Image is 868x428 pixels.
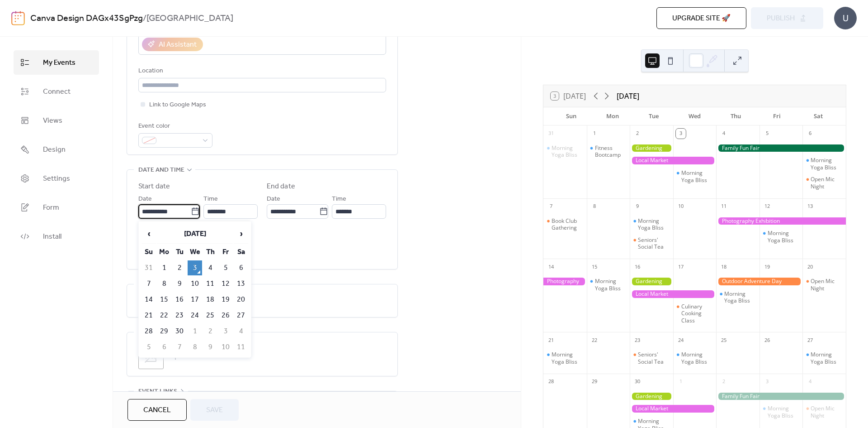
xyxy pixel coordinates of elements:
div: Open Mic Night [811,405,842,419]
span: Install [43,231,61,242]
span: Time [332,194,346,205]
div: Family Fun Fair [716,144,846,152]
div: 30 [632,377,642,387]
td: 15 [157,292,171,307]
td: 5 [218,260,233,275]
span: Form [43,202,59,213]
td: 17 [188,292,202,307]
td: 27 [234,308,248,323]
div: Event color [138,121,211,132]
th: We [188,245,202,260]
div: 16 [632,262,642,272]
div: 20 [805,262,815,272]
div: Open Mic Night [811,278,842,292]
div: 31 [546,129,556,139]
td: 29 [157,324,171,339]
span: Connect [43,87,71,97]
div: Sat [797,107,839,125]
div: 12 [762,202,772,212]
th: Th [203,245,217,260]
td: 5 [142,340,156,355]
img: logo [11,11,25,25]
div: 21 [546,335,556,345]
div: 22 [590,335,599,345]
td: 4 [203,260,217,275]
div: 15 [590,262,599,272]
div: Local Market [630,405,716,413]
div: 24 [676,335,686,345]
td: 10 [188,276,202,291]
div: Morning Yoga Bliss [681,169,713,183]
div: Book Club Gathering [552,217,583,231]
div: 8 [590,202,599,212]
span: Link to Google Maps [149,100,206,111]
div: Outdoor Adventure Day [716,278,802,285]
div: 26 [762,335,772,345]
div: Location [138,66,384,77]
div: Wed [674,107,715,125]
td: 11 [234,340,248,355]
td: 24 [188,308,202,323]
td: 3 [188,260,202,275]
td: 8 [157,276,171,291]
div: Morning Yoga Bliss [543,144,587,159]
td: 30 [172,324,187,339]
div: 3 [676,129,686,139]
b: / [143,10,146,27]
div: Morning Yoga Bliss [673,169,717,183]
td: 12 [218,276,233,291]
div: 7 [546,202,556,212]
b: [GEOGRAPHIC_DATA] [146,10,233,27]
div: Fitness Bootcamp [587,144,630,159]
div: 23 [632,335,642,345]
div: 2 [719,377,729,387]
td: 23 [172,308,187,323]
span: Cancel [143,405,171,416]
div: Morning Yoga Bliss [552,351,583,365]
div: Open Mic Night [811,176,842,190]
th: Fr [218,245,233,260]
div: Culinary Cooking Class [681,303,713,324]
span: Views [43,115,62,126]
div: Morning Yoga Bliss [716,290,759,304]
div: Morning Yoga Bliss [587,278,630,292]
div: 3 [762,377,772,387]
div: Gardening Workshop [630,278,673,285]
td: 9 [203,340,217,355]
div: Morning Yoga Bliss [681,351,713,365]
div: [DATE] [617,91,639,101]
div: Morning Yoga Bliss [724,290,756,304]
td: 7 [172,340,187,355]
td: 31 [142,260,156,275]
th: [DATE] [157,224,233,244]
div: Morning Yoga Bliss [543,351,587,365]
div: Sun [551,107,592,125]
td: 10 [218,340,233,355]
div: End date [267,181,295,192]
th: Su [142,245,156,260]
div: U [834,7,857,29]
div: Morning Yoga Bliss [768,405,799,419]
span: Date [138,194,152,205]
div: Fitness Bootcamp [595,144,627,159]
div: Open Mic Night [802,278,846,292]
div: 13 [805,202,815,212]
div: 25 [719,335,729,345]
div: 5 [762,129,772,139]
a: Design [14,137,99,162]
div: Seniors' Social Tea [638,236,670,250]
div: Gardening Workshop [630,144,673,152]
div: 28 [546,377,556,387]
th: Mo [157,245,171,260]
div: 27 [805,335,815,345]
div: 14 [546,262,556,272]
div: 4 [719,129,729,139]
div: 9 [632,202,642,212]
td: 7 [142,276,156,291]
a: Connect [14,79,99,104]
span: Time [203,194,218,205]
a: Settings [14,166,99,191]
td: 16 [172,292,187,307]
a: Install [14,224,99,249]
td: 1 [188,324,202,339]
